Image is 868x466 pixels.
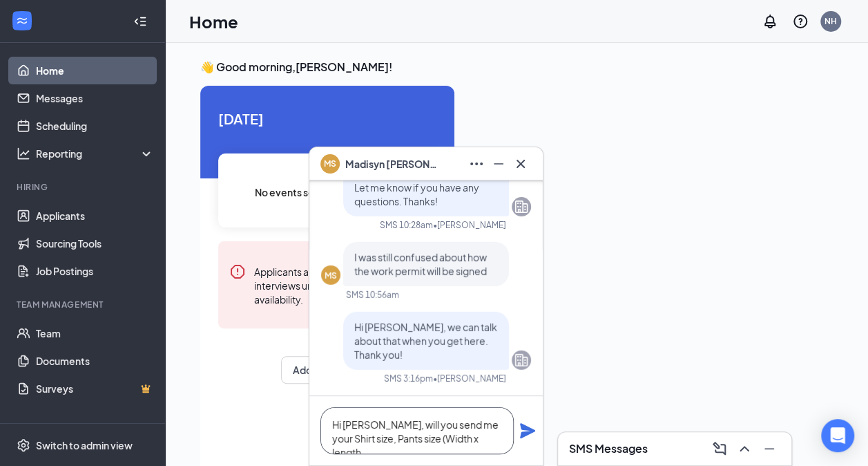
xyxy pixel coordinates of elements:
span: I was still confused about how the work permit will be signed [354,251,487,277]
button: Ellipses [465,153,488,175]
h1: Home [189,10,238,33]
span: • [PERSON_NAME] [433,219,506,231]
a: Scheduling [36,112,154,140]
svg: QuestionInfo [792,13,809,30]
a: Sourcing Tools [36,230,154,257]
svg: Plane [519,422,536,439]
span: [DATE] [218,108,436,129]
h3: SMS Messages [569,441,648,456]
div: Team Management [17,299,151,310]
button: Minimize [488,153,510,175]
div: NH [824,15,837,27]
span: No events scheduled for [DATE] . [255,185,401,200]
button: Cross [510,153,532,175]
a: Messages [36,84,154,112]
svg: ComposeMessage [711,440,728,457]
div: Open Intercom Messenger [821,419,854,452]
svg: WorkstreamLogo [15,14,29,28]
div: SMS 10:28am [380,219,433,231]
svg: Company [513,198,530,215]
svg: Cross [512,156,529,172]
a: Job Postings [36,257,154,285]
div: SMS 10:56am [346,289,399,301]
span: Madisyn [PERSON_NAME] [345,156,442,171]
svg: Error [229,263,246,280]
a: Team [36,319,154,347]
a: SurveysCrown [36,375,154,402]
button: ComposeMessage [708,438,731,460]
svg: Company [513,352,530,369]
span: Hi [PERSON_NAME], we can talk about that when you get here. Thank you! [354,321,497,361]
button: Minimize [758,438,780,460]
svg: Notifications [762,13,778,30]
button: Add availability [281,356,374,384]
svg: Minimize [490,156,507,172]
div: SMS 3:16pm [384,373,433,384]
a: Home [36,57,154,84]
textarea: Hi [PERSON_NAME], will you send me your Shirt size, Pants size (Width x length [320,407,514,454]
svg: ChevronUp [736,440,753,457]
a: Documents [36,347,154,375]
div: Applicants are unable to schedule interviews until you set up your availability. [254,263,425,306]
h3: 👋 Good morning, [PERSON_NAME] ! [200,59,833,75]
svg: Settings [17,438,30,452]
svg: Collapse [133,15,147,28]
svg: Ellipses [468,156,485,172]
div: Reporting [36,147,155,160]
button: ChevronUp [733,438,755,460]
span: • [PERSON_NAME] [433,373,506,384]
div: Hiring [17,181,151,193]
div: Switch to admin view [36,438,133,452]
div: MS [325,270,337,281]
a: Applicants [36,202,154,230]
svg: Minimize [761,440,778,457]
svg: Analysis [17,147,30,160]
